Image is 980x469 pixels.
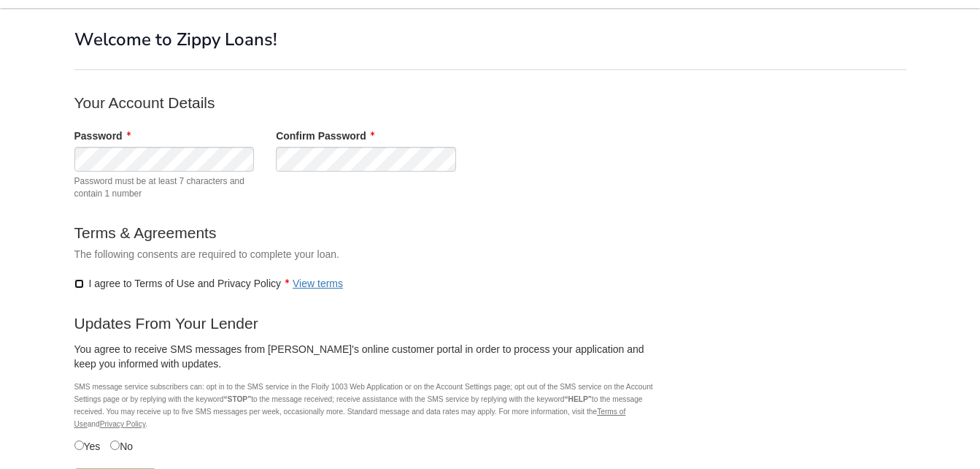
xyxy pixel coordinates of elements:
div: You agree to receive SMS messages from [PERSON_NAME]'s online customer portal in order to process... [74,342,658,377]
input: Verify Password [276,147,456,172]
p: The following consents are required to complete your loan. [74,247,658,262]
b: “HELP” [564,395,591,403]
label: I agree to Terms of Use and Privacy Policy [74,276,344,291]
a: Privacy Policy [100,420,146,428]
b: “STOP” [224,395,252,403]
p: Updates From Your Lender [74,313,658,334]
input: No [110,441,120,450]
label: Password [74,129,131,143]
small: SMS message service subscribers can: opt in to the SMS service in the Floify 1003 Web Application... [74,383,653,428]
a: View terms [293,278,343,289]
p: Your Account Details [74,92,658,113]
label: No [110,438,133,454]
span: Password must be at least 7 characters and contain 1 number [74,175,255,200]
input: Yes [74,441,84,450]
p: Terms & Agreements [74,222,658,243]
input: I agree to Terms of Use and Privacy PolicyView terms [74,279,84,289]
label: Confirm Password [276,129,374,143]
label: Yes [74,438,101,454]
h1: Welcome to Zippy Loans! [74,30,906,49]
